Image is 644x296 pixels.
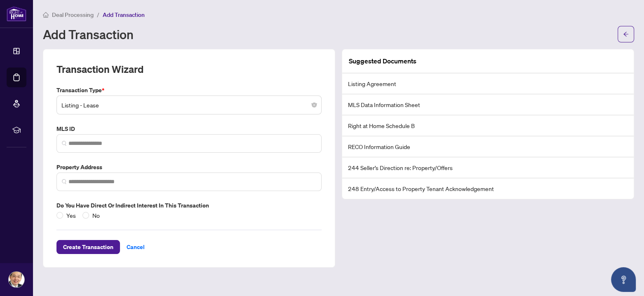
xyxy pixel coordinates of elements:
label: Do you have direct or indirect interest in this transaction [56,201,322,210]
span: No [89,211,103,220]
img: search_icon [62,179,67,184]
label: MLS ID [56,124,322,133]
li: RECO Information Guide [342,136,634,157]
span: Create Transaction [63,240,113,254]
span: Cancel [127,240,145,254]
img: Profile Icon [9,272,24,287]
span: Listing - Lease [61,97,317,113]
button: Cancel [120,240,151,254]
li: 244 Seller’s Direction re: Property/Offers [342,157,634,178]
img: logo [7,6,26,21]
span: close-circle [312,103,317,107]
span: Add Transaction [103,11,145,19]
button: Create Transaction [56,240,120,254]
span: arrow-left [623,31,629,37]
h2: Transaction Wizard [56,63,143,76]
span: home [43,12,49,18]
h1: Add Transaction [43,28,134,41]
label: Transaction Type [56,86,322,95]
span: Deal Processing [52,11,94,19]
li: / [97,10,99,19]
button: Open asap [611,267,636,292]
li: 248 Entry/Access to Property Tenant Acknowledgement [342,178,634,199]
li: MLS Data Information Sheet [342,94,634,115]
span: Yes [63,211,79,220]
img: search_icon [62,141,67,146]
article: Suggested Documents [349,56,416,66]
li: Right at Home Schedule B [342,115,634,136]
li: Listing Agreement [342,73,634,94]
label: Property Address [56,163,322,172]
